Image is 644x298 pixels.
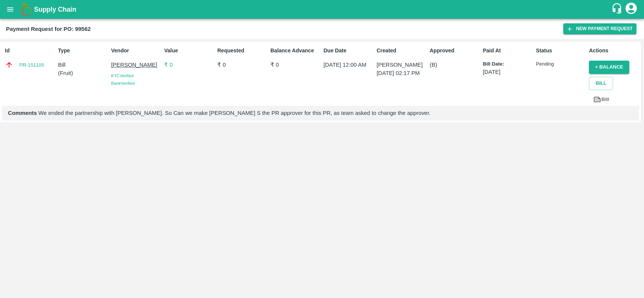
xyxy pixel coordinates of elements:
[536,61,586,68] p: Pending
[430,47,480,55] p: Approved
[430,61,480,69] p: (B)
[164,47,214,55] p: Value
[217,47,267,55] p: Requested
[563,23,636,34] button: New Payment Request
[324,47,374,55] p: Due Date
[111,47,161,55] p: Vendor
[34,6,76,13] b: Supply Chain
[483,68,533,76] p: [DATE]
[2,1,19,18] button: open drawer
[589,61,629,74] button: + balance
[377,47,427,55] p: Created
[5,47,55,55] p: Id
[377,61,427,69] p: [PERSON_NAME]
[58,47,108,55] p: Type
[19,2,34,17] img: logo
[58,61,108,69] p: Bill
[8,110,37,116] b: Comments
[483,61,533,68] p: Bill Date:
[34,4,611,15] a: Supply Chain
[611,3,624,16] div: customer-support
[589,47,639,55] p: Actions
[624,2,638,17] div: account of current user
[271,47,321,55] p: Balance Advance
[589,77,613,90] button: Bill
[483,47,533,55] p: Paid At
[111,61,161,69] p: [PERSON_NAME]
[377,69,427,77] p: [DATE] 02:17 PM
[164,61,214,69] p: ₹ 0
[271,61,321,69] p: ₹ 0
[324,61,374,69] p: [DATE] 12:00 AM
[111,73,134,78] span: KYC Verified
[58,69,108,77] p: ( Fruit )
[111,81,135,86] span: Bank Verified
[536,47,586,55] p: Status
[6,26,91,32] b: Payment Request for PO: 99562
[589,93,613,106] a: Bill
[8,109,633,117] p: We ended the partnership with [PERSON_NAME]. So Can we make [PERSON_NAME] S the PR approver for t...
[19,61,44,69] a: PR-151105
[217,61,267,69] p: ₹ 0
